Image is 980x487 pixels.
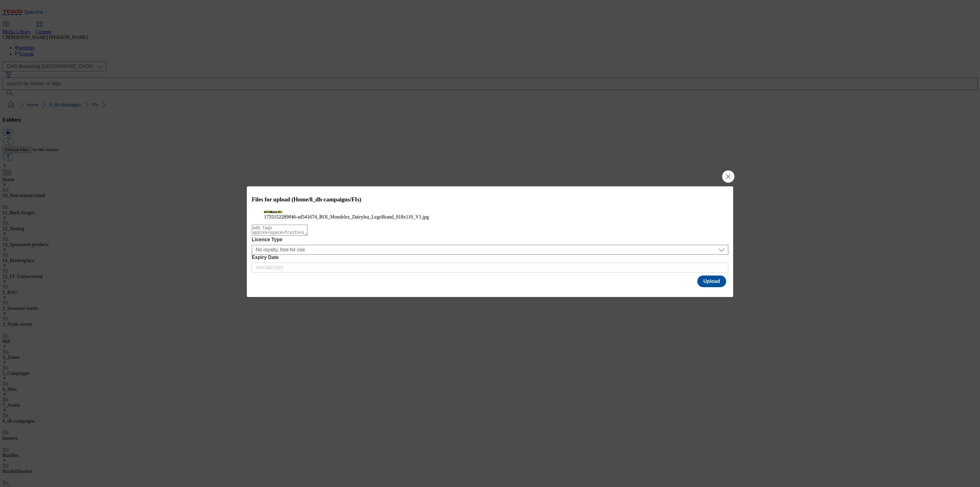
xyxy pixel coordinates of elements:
[252,255,728,260] label: Expiry Date
[264,214,716,220] figcaption: 1755152289846-ad541674_ROI_Mondelez_Dairylea_LegoBrand_918x110_V1.jpg
[252,237,728,242] label: Licence Type
[247,186,733,297] div: Modal
[697,276,726,287] button: Upload
[252,196,728,203] h3: Files for upload (Home/8_dh-campaigns/FIs)
[264,211,282,213] img: preview
[722,170,734,183] button: Close Modal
